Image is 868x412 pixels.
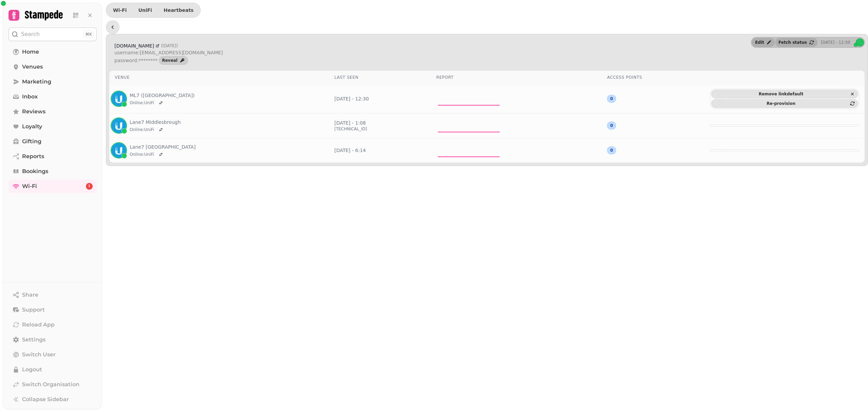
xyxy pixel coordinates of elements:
span: Share [22,291,38,299]
a: Home [8,45,97,59]
div: 0 [607,95,616,103]
span: Support [22,306,45,314]
a: Lane7 [GEOGRAPHIC_DATA] [130,144,196,150]
span: Fetch status [778,40,807,44]
p: username: [EMAIL_ADDRESS][DOMAIN_NAME] [114,49,223,56]
span: Heartbeats [164,8,193,13]
span: [DOMAIN_NAME] [114,42,154,49]
button: Fetch status [775,38,817,47]
div: Report [436,75,596,80]
a: Gifting [8,135,97,148]
span: Collapse Sidebar [22,395,69,404]
a: Loyalty [8,120,97,133]
button: Heartbeats [158,4,199,16]
span: Reports [22,152,44,161]
span: Online : UniFi [130,127,154,132]
span: Settings [22,336,45,344]
button: Reveal [159,56,188,65]
p: [DATE] - 12:50 [818,40,853,45]
p: Search [21,30,40,38]
span: Re-provision [714,101,848,106]
span: Reviews [22,108,45,116]
span: Reload App [22,321,55,329]
p: [TECHNICAL_ID] [334,126,367,132]
a: Inbox [8,90,97,104]
div: 0 [607,121,616,130]
a: Wi-Fi [108,5,132,16]
span: Logout [22,366,42,374]
span: Edit [755,40,764,44]
a: Settings [8,333,97,347]
div: Last seen [334,75,425,80]
button: Reload App [8,318,97,332]
span: Wi-Fi [22,182,37,190]
div: 0 [607,146,616,154]
div: Venue [115,75,324,80]
a: Wi-Fi1 [8,180,97,193]
a: Reports [8,150,97,163]
p: [DATE] - 12:30 [334,95,369,102]
a: ML7 ([GEOGRAPHIC_DATA]) [130,92,195,99]
button: Switch User [8,348,97,361]
span: Inbox [22,93,38,101]
a: Switch Organisation [8,378,97,391]
img: unifi [111,142,126,158]
button: Logout [8,363,97,376]
div: Access points [607,75,699,80]
span: Online : UniFi [130,152,154,157]
img: unifi [111,117,126,134]
a: Lane7 Middlesbrough [130,119,181,126]
a: Marketing [8,75,97,89]
button: Search⌘K [8,27,97,41]
button: Edit [752,38,775,47]
button: Collapse Sidebar [8,393,97,406]
span: Gifting [22,137,41,146]
span: Switch Organisation [22,380,79,389]
a: Bookings [8,165,97,178]
a: Reviews [8,105,97,118]
button: Share [8,288,97,302]
p: [DATE] - 6:14 [334,147,366,154]
button: Re-provision [711,99,858,108]
span: Bookings [22,167,48,175]
span: Reveal [162,58,178,62]
span: Remove link default [714,92,848,96]
button: Remove linkdefault [711,90,858,98]
span: 1 [88,184,90,189]
p: [DATE] - 1:08 [334,119,367,126]
span: Online : UniFi [130,100,154,106]
span: Loyalty [22,123,42,131]
span: Venues [22,63,43,71]
span: Home [22,48,39,56]
span: Switch User [22,351,56,359]
span: Marketing [22,78,51,86]
img: unifi [111,91,126,107]
div: ⌘K [84,31,94,38]
a: Venues [8,60,97,74]
a: UniFi [133,5,158,16]
button: Support [8,303,97,317]
a: [DOMAIN_NAME]([DATE]) [114,42,178,49]
span: ( [DATE] ) [161,43,178,49]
